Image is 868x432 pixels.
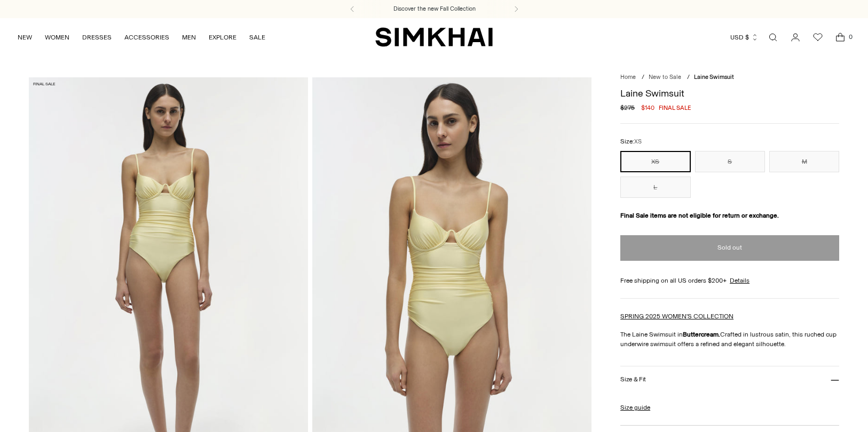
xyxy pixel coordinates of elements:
[620,151,690,172] button: XS
[18,26,32,49] a: NEW
[694,74,734,81] span: Laine Swimsuit
[620,73,839,82] nav: breadcrumbs
[785,27,806,48] a: Go to the account page
[642,73,644,82] div: /
[846,32,855,42] span: 0
[807,27,828,48] a: Wishlist
[730,276,749,285] a: Details
[730,26,759,49] button: USD $
[620,212,779,219] strong: Final Sale items are not eligible for return or exchange.
[620,366,839,394] button: Size & Fit
[620,74,636,81] a: Home
[695,151,765,172] button: S
[769,151,839,172] button: M
[620,89,839,98] h1: Laine Swimsuit
[82,26,112,49] a: DRESSES
[620,403,650,412] a: Size guide
[762,27,784,48] a: Open search modal
[45,26,69,49] a: WOMEN
[620,103,635,113] s: $275
[182,26,196,49] a: MEN
[634,138,642,145] span: XS
[620,177,690,198] button: L
[641,103,654,113] span: $140
[687,73,690,82] div: /
[620,330,839,349] p: The Laine Swimsuit in Crafted in lustrous satin, this ruched cup underwire swimsuit offers a refi...
[249,26,265,49] a: SALE
[620,313,733,320] a: SPRING 2025 WOMEN'S COLLECTION
[683,331,720,338] strong: Buttercream.
[649,74,681,81] a: New to Sale
[375,27,493,47] a: SIMKHAI
[830,27,851,48] a: Open cart modal
[620,376,646,383] h3: Size & Fit
[620,137,642,147] label: Size:
[209,26,236,49] a: EXPLORE
[393,5,476,13] a: Discover the new Fall Collection
[124,26,169,49] a: ACCESSORIES
[620,276,839,285] div: Free shipping on all US orders $200+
